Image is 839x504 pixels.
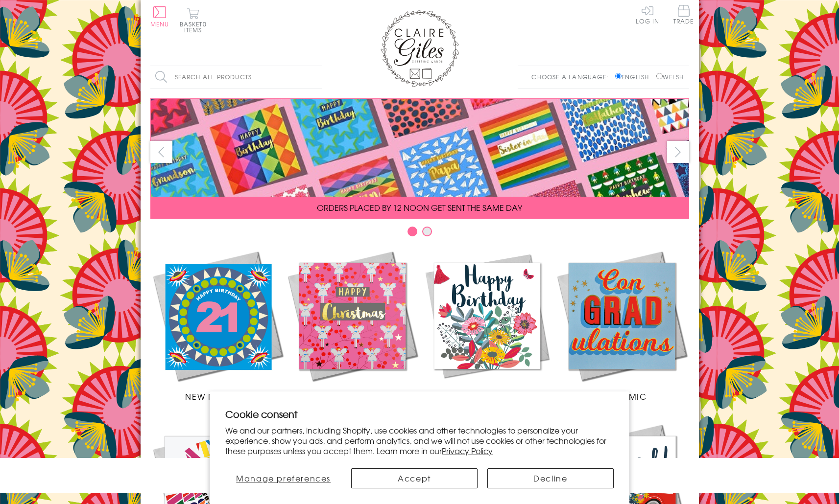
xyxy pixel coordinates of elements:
img: Claire Giles Greetings Cards [381,10,459,87]
button: prev [150,141,172,163]
input: Search all products [150,66,322,88]
span: Trade [673,5,694,24]
label: English [615,72,654,81]
button: Carousel Page 1 (Current Slide) [408,227,417,236]
input: Welsh [656,73,663,79]
a: Trade [673,5,694,26]
label: Welsh [656,72,684,81]
a: Academic [554,249,689,402]
span: New Releases [185,390,249,402]
p: We and our partners, including Shopify, use cookies and other technologies to personalize your ex... [225,425,614,456]
button: Manage preferences [225,468,341,488]
a: Privacy Policy [442,445,493,457]
span: 0 items [184,20,207,34]
span: Birthdays [463,390,510,402]
button: Decline [487,468,614,488]
a: New Releases [150,249,285,402]
button: Carousel Page 2 [422,227,432,236]
div: Carousel Pagination [150,226,689,241]
button: Menu [150,6,169,27]
button: Basket0 items [180,8,207,33]
span: ORDERS PLACED BY 12 NOON GET SENT THE SAME DAY [317,202,522,213]
h2: Cookie consent [225,407,614,421]
button: Accept [351,468,478,488]
input: Search [312,66,322,88]
input: English [615,73,622,79]
p: Choose a language: [531,72,613,81]
a: Log In [636,5,659,24]
span: Academic [597,390,647,402]
span: Manage preferences [236,472,331,484]
a: Christmas [285,249,420,402]
span: Menu [150,20,169,28]
span: Christmas [327,390,377,402]
a: Birthdays [420,249,554,402]
button: next [667,141,689,163]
